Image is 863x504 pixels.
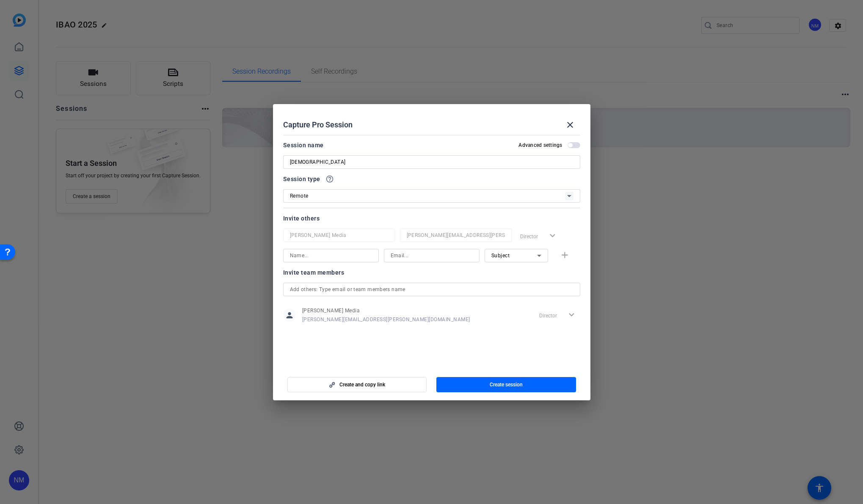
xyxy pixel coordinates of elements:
[339,381,385,388] span: Create and copy link
[302,316,470,323] span: [PERSON_NAME][EMAIL_ADDRESS][PERSON_NAME][DOMAIN_NAME]
[518,142,562,149] h2: Advanced settings
[283,309,296,322] mat-icon: person
[283,174,320,184] span: Session type
[283,267,580,278] div: Invite team members
[491,253,510,259] span: Subject
[391,251,473,261] input: Email...
[283,140,324,150] div: Session name
[287,377,427,392] button: Create and copy link
[407,230,505,240] input: Email...
[490,381,523,388] span: Create session
[290,230,388,240] input: Name...
[565,120,575,130] mat-icon: close
[290,157,573,167] input: Enter Session Name
[290,193,309,199] span: Remote
[302,307,470,314] span: [PERSON_NAME] Media
[436,377,576,392] button: Create session
[325,175,334,183] mat-icon: help_outline
[283,115,580,135] div: Capture Pro Session
[290,284,573,295] input: Add others: Type email or team members name
[290,251,372,261] input: Name...
[283,213,580,223] div: Invite others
